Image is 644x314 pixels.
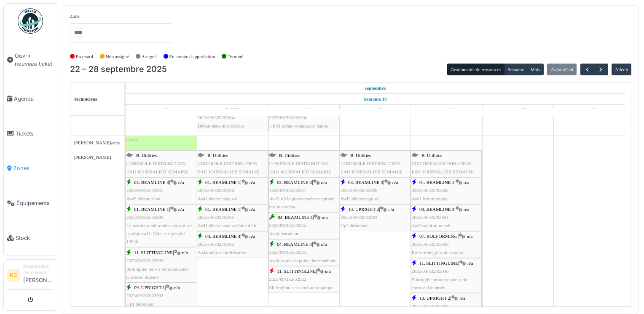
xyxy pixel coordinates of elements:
span: 03. BEAMLINE 3 [419,207,454,212]
li: KC [7,269,20,282]
span: CONTROLE DISTRIBUTION EAU JOURNALIER SEMAINE [412,161,474,174]
a: Zones [4,151,57,186]
span: Awl3 décrochage st2 [341,196,380,201]
span: n/a [178,207,184,212]
span: Awl4 derouleur [269,231,299,236]
label: Zone [70,13,80,20]
div: Responsable demandeur [23,263,54,276]
div: | [198,178,267,203]
span: 04. BEAMLINE 4 [205,234,240,239]
span: Awl1 décrochage st4 [198,196,237,201]
button: Suivant [594,64,608,76]
a: 22 septembre 2025 [152,105,170,115]
span: 01. BEAMLINE 1 [134,207,169,212]
label: En attente d'approbation [169,53,215,60]
span: 2025/09/332/02918 [198,188,235,193]
span: 2025/09/332/02946 [412,269,449,274]
span: 2025/09/332/02902 [126,293,164,298]
a: 22 septembre 2025 [363,83,388,93]
div: | [412,178,481,203]
a: 27 septembre 2025 [508,105,528,115]
span: n/a [250,234,255,239]
span: Awl3 defaut robot [126,196,161,201]
li: [PERSON_NAME] [23,263,54,287]
span: Tickets [16,130,54,138]
span: CONTROLE DISTRIBUTION EAU JOURNALIER SEMAINE [341,161,402,174]
span: 07. ROLFORMING [419,234,458,239]
span: n/a [178,180,184,185]
span: 10. UPRIGHT 2 [419,295,450,301]
span: Techniciens [74,96,97,101]
h2: 22 – 28 septembre 2025 [70,64,167,75]
div: | [198,232,267,257]
button: Semaine [504,64,527,75]
span: Awl4 table de nidification [198,250,247,255]
span: Congé [126,137,138,142]
span: 03. BEAMLINE 3 [134,180,169,185]
span: Zones [13,164,54,172]
label: En retard [76,53,93,60]
span: UPR1 défaut vidange de bande [269,123,328,128]
button: Gestionnaire de ressources [447,64,504,75]
div: | [412,232,481,257]
div: | [126,249,196,281]
div: | [198,205,267,230]
button: Précédent [580,64,594,76]
span: 09. UPRIGHT 1 [134,285,165,290]
span: Awl4 soudeuse points intermédiaire [269,258,337,263]
span: 11. SLITTINGLINE [134,250,173,255]
span: 2025/09/332/02922 [269,277,306,282]
div: | [269,213,338,238]
input: Tous [73,27,82,39]
span: Défaut détection crochet [198,123,244,128]
span: 04. BEAMLINE 4 [278,215,313,220]
span: 2025/09/332/02923 [269,250,306,255]
span: 01. BEAMLINE 1 [205,207,240,212]
a: 23 septembre 2025 [223,105,243,115]
span: n/a [392,180,398,185]
span: Agenda [14,95,54,103]
span: Awl3 st5 la pince crochet ne prend pas le crochet [269,196,335,209]
span: 11. SLITTINGLINE [419,261,458,266]
a: 24 septembre 2025 [294,105,313,115]
a: Agenda [4,81,57,116]
span: Le pontier a fait tomber un coil sur la table awl1. Cela c'est passé à 12h30 [126,223,192,244]
a: 28 septembre 2025 [580,105,599,115]
span: 2025/09/332/02933 [341,215,378,220]
span: 2025/09/332/02912 [198,242,235,247]
div: | [269,267,338,292]
div: | [341,178,410,203]
span: B. Utilities [350,153,371,158]
span: Awl3 awl4 suite poh [412,223,451,228]
a: Tickets [4,116,57,151]
a: 26 septembre 2025 [437,105,456,115]
span: n/a [467,261,473,266]
a: KC Responsable demandeur[PERSON_NAME] [7,263,54,290]
span: CONTROLE DISTRIBUTION EAU JOURNALIER SEMAINE [126,161,188,174]
span: n/a [250,207,255,212]
span: Rolforming plus de soudure [412,250,464,255]
span: [PERSON_NAME]-rica [74,140,120,145]
span: 2025/09/332/02921 [269,188,306,193]
span: B. Utilities [207,153,228,158]
div: | [269,178,338,211]
button: Aujourd'hui [547,64,577,75]
button: Mois [527,64,544,75]
label: Terminé [228,53,243,60]
div: | [269,240,338,265]
a: Semaine 39 [362,94,389,104]
span: CONTROLE DISTRIBUTION EAU JOURNALIER SEMAINE [198,161,260,174]
button: Aller à [612,64,631,75]
span: 03. BEAMLINE 3 [277,180,312,185]
div: | [412,259,481,292]
span: 2025/09/332/02942 [412,188,449,193]
span: n/a [321,242,327,247]
span: n/a [459,295,465,301]
span: Slittingline cercleuse automatique [269,285,333,290]
a: Ouvrir nouveau ticket [4,38,57,81]
span: B. Utilities [136,153,157,158]
span: Up2 dérouleur [341,223,368,228]
span: Ouvrir nouveau ticket [15,52,54,68]
span: 2025/09/332/02916 [198,215,235,220]
span: 2025/09/332/02943 [412,242,449,247]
